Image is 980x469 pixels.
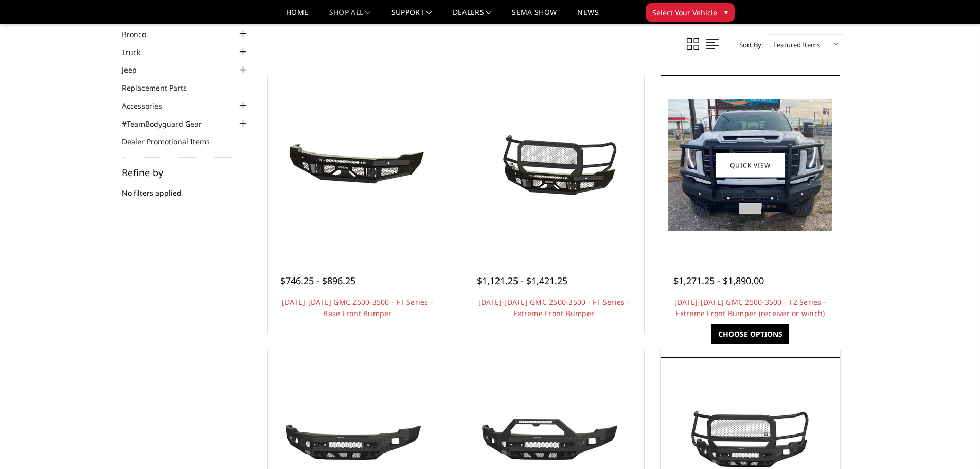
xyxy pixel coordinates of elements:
[467,78,642,253] a: 2024-2026 GMC 2500-3500 - FT Series - Extreme Front Bumper 2024-2026 GMC 2500-3500 - FT Series - ...
[122,64,150,75] a: Jeep
[673,274,764,287] span: $1,271.25 - $1,890.00
[512,9,557,24] a: SEMA Show
[929,420,980,469] iframe: Chat Widget
[122,118,215,129] a: #TeamBodyguard Gear
[122,100,175,111] a: Accessories
[122,29,159,40] a: Bronco
[122,47,153,58] a: Truck
[478,297,630,318] a: [DATE]-[DATE] GMC 2500-3500 - FT Series - Extreme Front Bumper
[122,168,250,209] div: No filters applied
[646,3,735,22] button: Select Your Vehicle
[122,168,250,177] h5: Refine by
[286,9,308,24] a: Home
[652,7,717,18] span: Select Your Vehicle
[122,82,200,93] a: Replacement Parts
[391,9,432,24] a: Support
[734,37,763,53] label: Sort By:
[122,136,223,147] a: Dealer Promotional Items
[477,274,567,287] span: $1,121.25 - $1,421.25
[663,78,838,253] a: 2024-2026 GMC 2500-3500 - T2 Series - Extreme Front Bumper (receiver or winch) 2024-2026 GMC 2500...
[724,7,728,18] span: ▾
[453,9,492,24] a: Dealers
[280,274,355,287] span: $746.25 - $896.25
[668,99,832,231] img: 2024-2026 GMC 2500-3500 - T2 Series - Extreme Front Bumper (receiver or winch)
[674,297,826,318] a: [DATE]-[DATE] GMC 2500-3500 - T2 Series - Extreme Front Bumper (receiver or winch)
[282,297,433,318] a: [DATE]-[DATE] GMC 2500-3500 - FT Series - Base Front Bumper
[711,324,789,344] a: Choose Options
[577,9,598,24] a: News
[716,153,785,177] a: Quick view
[270,78,445,253] a: 2024-2025 GMC 2500-3500 - FT Series - Base Front Bumper 2024-2025 GMC 2500-3500 - FT Series - Bas...
[329,9,371,24] a: shop all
